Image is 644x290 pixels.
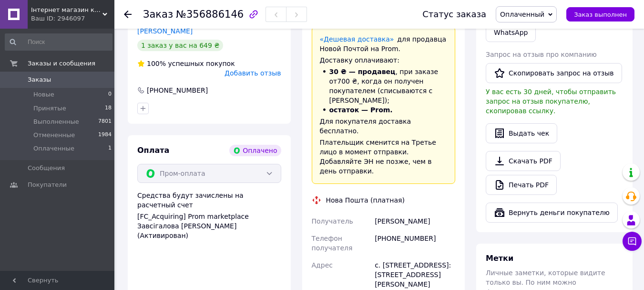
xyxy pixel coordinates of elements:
span: Інтернет магазин книг book24 [31,6,102,14]
button: Заказ выполнен [566,7,634,21]
span: Новые [33,90,54,99]
span: 100% [147,60,166,67]
span: Сообщения [28,164,65,172]
div: 1 заказ у вас на 649 ₴ [137,40,223,51]
div: Плательщик сменится на Третье лицо в момент отправки. Добавляйте ЭН не позже, чем в день отправки. [320,138,448,176]
div: Для покупателя доставка бесплатно. [320,117,448,136]
span: Метки [486,254,513,263]
span: Адрес [312,261,333,269]
button: Скопировать запрос на отзыв [486,63,622,83]
div: Статус заказа [422,10,486,19]
span: Принятые [33,104,66,113]
span: Получатель [312,217,353,225]
span: Оплаченный [500,11,544,18]
span: Покупатели [28,181,67,189]
li: , при заказе от 700 ₴ , когда он получен покупателем (списываются с [PERSON_NAME]); [320,67,448,105]
span: Заказ [143,9,173,20]
button: Выдать чек [486,123,557,143]
span: Заказы [28,75,51,84]
div: Ваш ID: 2946097 [31,14,114,23]
div: [FC_Acquiring] Prom marketplace Завсігалова [PERSON_NAME] (Активирован) [137,212,281,240]
a: WhatsApp [486,23,536,42]
div: [PERSON_NAME] [373,213,457,230]
div: [PHONE_NUMBER] [146,86,209,95]
span: Отмененные [33,131,75,140]
span: №356886146 [176,9,244,20]
span: Заказы и сообщения [28,59,95,68]
span: 0 [108,90,112,99]
span: Запрос на отзыв про компанию [486,51,597,58]
button: Вернуть деньги покупателю [486,203,618,223]
div: [PHONE_NUMBER] [373,230,457,257]
span: Оплаченные [33,144,74,153]
span: 1 [108,144,112,153]
span: Телефон получателя [312,235,353,252]
span: 1984 [98,131,112,140]
div: Вернуться назад [124,10,132,19]
span: Выполненные [33,118,79,126]
a: [PERSON_NAME] [137,27,193,35]
span: У вас есть 30 дней, чтобы отправить запрос на отзыв покупателю, скопировав ссылку. [486,88,616,115]
input: Поиск [5,33,112,51]
button: Чат с покупателем [623,232,642,251]
a: Печать PDF [486,175,557,195]
div: успешных покупок [137,59,235,68]
span: 7801 [98,118,112,126]
div: Доставку оплачивают: [320,55,448,65]
div: Нова Пошта (платная) [324,195,407,205]
span: 30 ₴ — продавец [329,68,396,75]
span: Оплата [137,146,169,155]
div: Средства будут зачислены на расчетный счет [137,191,281,240]
span: 18 [105,104,112,113]
span: Заказ выполнен [574,11,627,18]
div: для продавца Новой Почтой на Prom. [320,34,448,54]
span: Добавить отзыв [225,69,281,77]
a: «Дешевая доставка» [320,35,394,43]
span: остаток — Prom. [329,106,393,114]
a: Скачать PDF [486,151,561,171]
div: Оплачено [229,145,281,156]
